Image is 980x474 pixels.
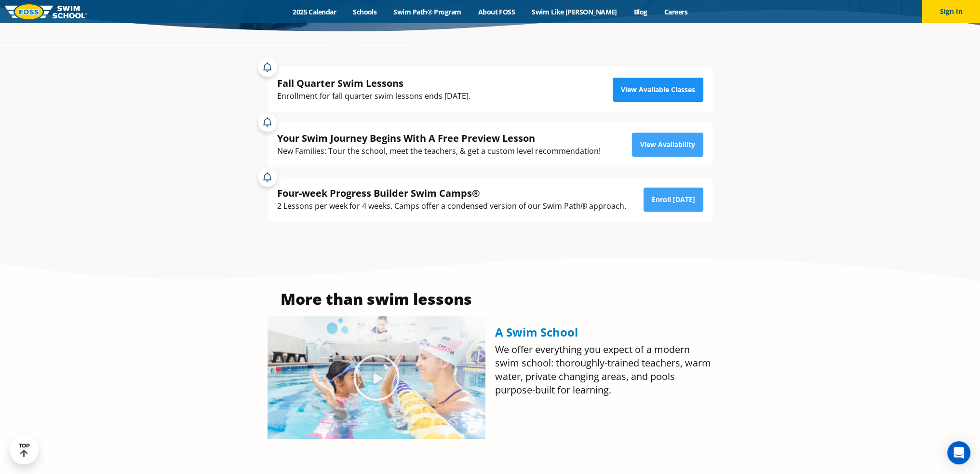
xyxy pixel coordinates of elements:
[345,7,385,16] a: Schools
[656,7,696,16] a: Careers
[524,7,626,16] a: Swim Like [PERSON_NAME]
[470,7,524,16] a: About FOSS
[632,133,703,157] a: View Availability
[385,7,470,16] a: Swim Path® Program
[277,77,470,90] div: Fall Quarter Swim Lessons
[277,200,626,213] div: 2 Lessons per week for 4 weeks. Camps offer a condensed version of our Swim Path® approach.
[495,324,578,340] span: A Swim School
[268,291,485,307] h3: More than swim lessons
[625,7,656,16] a: Blog
[277,132,601,145] div: Your Swim Journey Begins With A Free Preview Lesson
[277,145,601,158] div: New Families: Tour the school, meet the teachers, & get a custom level recommendation!
[644,188,703,212] a: Enroll [DATE]
[277,187,626,200] div: Four-week Progress Builder Swim Camps®
[5,4,87,19] img: FOSS Swim School Logo
[268,316,485,439] img: Olympian Regan Smith, FOSS
[947,441,970,464] div: Open Intercom Messenger
[19,443,30,458] div: TOP
[352,353,401,402] div: Play Video about Olympian Regan Smith, FOSS
[613,78,703,102] a: View Available Classes
[495,343,713,397] p: We offer everything you expect of a modern swim school: thoroughly-trained teachers, warm water, ...
[277,90,470,103] div: Enrollment for fall quarter swim lessons ends [DATE].
[284,7,345,16] a: 2025 Calendar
